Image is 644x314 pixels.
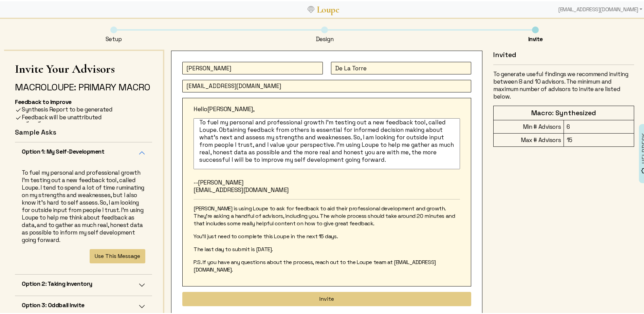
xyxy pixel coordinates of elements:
h4: Macro: Synthesized [496,107,631,116]
div: Design [316,34,333,41]
td: Max # Advisors [494,132,564,145]
h5: Option 3: Oddball Invite [22,300,85,308]
div: Loupe: Primary Macro [15,80,152,91]
p: To generate useful findings we recommend inviting between 8 and 10 advisors. The minimum and maxi... [493,69,634,99]
button: Use This Message [90,248,145,262]
p: --[PERSON_NAME] [EMAIL_ADDRESS][DOMAIN_NAME] [194,177,460,192]
p: You’ll just need to complete this Loupe in the next 15 days. [194,231,460,239]
button: Invite [182,291,471,305]
img: Loupe Logo [308,5,314,12]
img: FFFF [15,113,22,120]
h5: Option 2: Taking Inventory [22,279,92,286]
h4: Sample Asks [15,127,152,135]
p: To fuel my personal and professional growth I'm testing out a new feedback tool, called Loupe. I ... [22,168,145,242]
input: Advisor first name here [182,60,323,73]
button: Option 2: Taking Inventory [15,273,152,294]
button: Option 1: My Self-Development [15,141,152,162]
a: Loupe [314,2,342,15]
p: [PERSON_NAME] is using Loupe to ask for feedback to aid their professional development and growth... [194,204,460,226]
span: Macro [15,80,47,92]
div: Feedback to Improve [15,97,152,104]
p: The last day to submit is [DATE]. [194,244,460,252]
td: 15 [564,132,634,145]
p: Hello [PERSON_NAME], [194,104,460,111]
img: FFFF [15,105,22,112]
h4: Invited [493,49,634,58]
p: P.S. If you have any questions about the process, reach out to the Loupe team at [EMAIL_ADDRESS][... [194,257,460,272]
div: Setup [106,34,122,41]
div: Invite [528,34,543,41]
td: 6 [564,119,634,132]
h5: Option 1: My Self-Development [22,146,105,154]
input: Advisor email here [182,78,471,91]
h1: Invite Your Advisors [15,60,152,74]
input: Advisor last name here [331,60,472,73]
td: Min # Advisors [494,119,564,132]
